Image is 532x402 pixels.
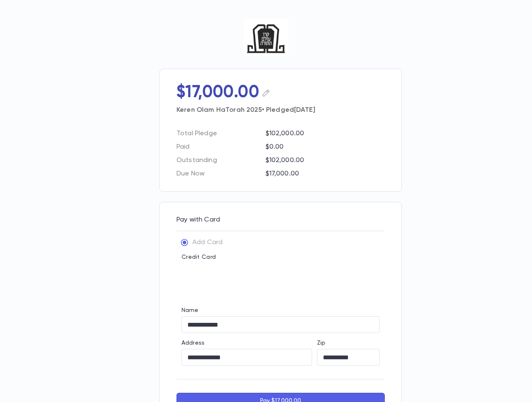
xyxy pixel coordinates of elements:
[176,129,261,138] p: Total Pledge
[182,307,199,314] label: Name
[182,340,205,346] label: Address
[176,103,385,114] p: Keren Olam HaTorah 2025 • Pledged [DATE]
[266,129,385,138] p: $102,000.00
[176,82,259,103] p: $17,000.00
[176,143,261,151] p: Paid
[192,238,223,247] p: Add Card
[266,156,385,165] p: $102,000.00
[266,143,385,151] p: $0.00
[182,254,380,260] p: Credit Card
[176,216,385,224] p: Pay with Card
[317,340,325,346] label: Zip
[266,170,385,178] p: $17,000.00
[176,156,261,165] p: Outstanding
[244,18,289,56] img: Keren Olam Hatorah
[176,170,261,178] p: Due Now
